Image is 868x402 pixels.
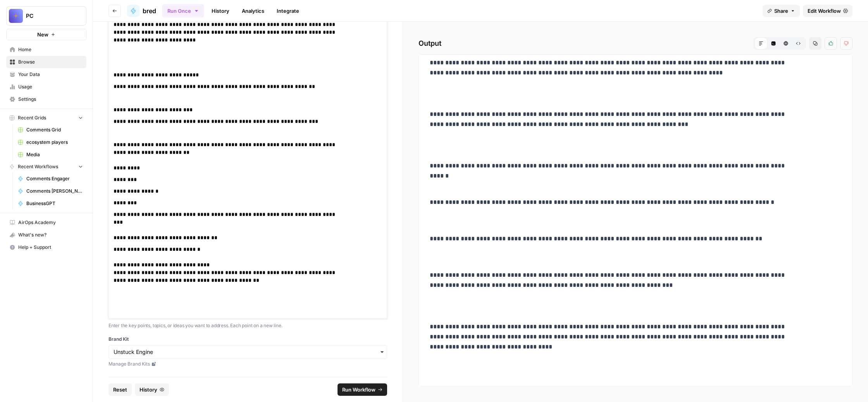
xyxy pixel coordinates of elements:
[26,200,83,207] span: BusinessGPT
[338,383,387,396] button: Run Workflow
[342,386,375,393] span: Run Workflow
[139,386,157,393] span: History
[26,126,83,133] span: Comments Grid
[6,56,86,68] a: Browse
[14,136,86,148] a: ecosystem players
[18,219,83,226] span: AirOps Academy
[26,175,83,182] span: Comments Engager
[18,163,58,170] span: Recent Workflows
[18,46,83,53] span: Home
[108,322,387,330] p: Enter the key points, topics, or ideas you want to address. Each point on a new line.
[774,7,788,15] span: Share
[26,188,83,195] span: Comments [PERSON_NAME]
[26,151,83,158] span: Media
[135,383,169,396] button: History
[7,229,86,241] div: What's new?
[14,173,86,185] a: Comments Engager
[763,5,800,17] button: Share
[6,43,86,56] a: Home
[114,348,382,356] input: Unstuck Engine
[26,12,73,20] span: PC
[237,5,269,17] a: Analytics
[6,229,86,241] button: What's new?
[162,4,204,17] button: Run Once
[37,31,48,38] span: New
[26,139,83,146] span: ecosystem players
[6,6,86,26] button: Workspace: PC
[14,197,86,210] a: BusinessGPT
[6,216,86,229] a: AirOps Academy
[6,81,86,93] a: Usage
[127,5,156,17] a: bred
[803,5,852,17] a: Edit Workflow
[6,93,86,105] a: Settings
[6,29,86,40] button: New
[272,5,304,17] a: Integrate
[9,9,23,23] img: PC Logo
[18,83,83,90] span: Usage
[207,5,234,17] a: History
[108,383,132,396] button: Reset
[143,6,156,16] span: bred
[418,37,852,50] h2: Output
[18,114,46,121] span: Recent Grids
[14,148,86,161] a: Media
[113,386,127,393] span: Reset
[6,68,86,81] a: Your Data
[18,59,83,66] span: Browse
[6,241,86,254] button: Help + Support
[14,124,86,136] a: Comments Grid
[108,361,387,367] a: Manage Brand Kits
[18,96,83,103] span: Settings
[18,244,83,251] span: Help + Support
[14,185,86,197] a: Comments [PERSON_NAME]
[6,112,86,124] button: Recent Grids
[18,71,83,78] span: Your Data
[108,336,387,343] label: Brand Kit
[808,7,841,15] span: Edit Workflow
[6,161,86,173] button: Recent Workflows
